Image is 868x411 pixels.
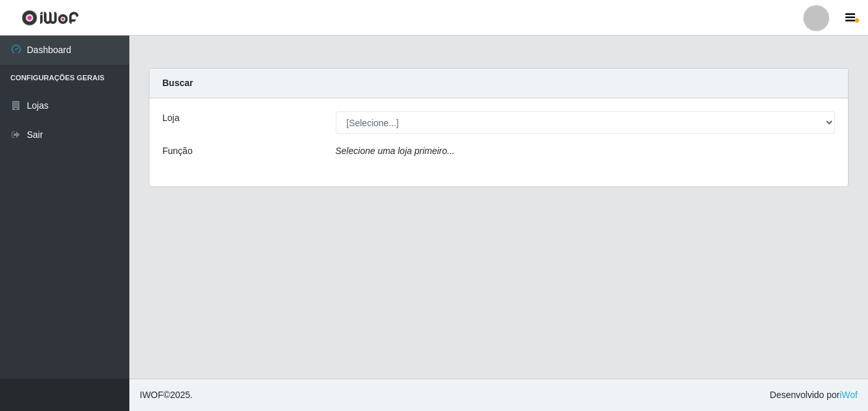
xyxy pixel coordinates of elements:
span: © 2025 . [140,388,193,402]
label: Função [162,144,193,158]
img: CoreUI Logo [21,10,79,26]
label: Loja [162,111,179,125]
span: IWOF [140,390,164,400]
span: Desenvolvido por [770,388,858,402]
i: Selecione uma loja primeiro... [336,146,455,156]
a: iWof [840,390,858,400]
strong: Buscar [162,78,193,88]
